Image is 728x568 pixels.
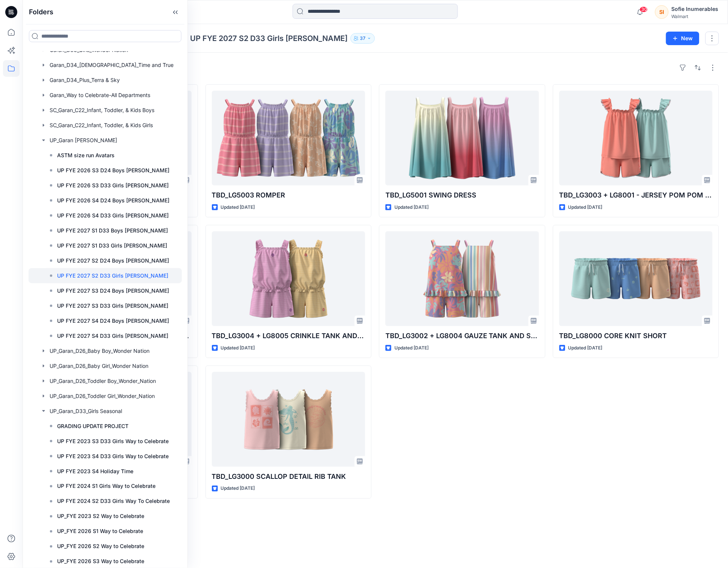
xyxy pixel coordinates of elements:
a: TBD_LG3003 + LG8001 - JERSEY POM POM KNIT SET [559,91,713,185]
p: UP FYE 2027 S2 D33 Girls [PERSON_NAME] [190,33,347,44]
a: TBD_LG5001 SWING DRESS [385,91,539,185]
p: Updated [DATE] [568,204,603,211]
p: UP FYE 2023 S3 D33 Girls Way to Celebrate [57,437,169,446]
div: SI [655,5,669,19]
p: Updated [DATE] [568,344,603,352]
p: TBD_LG5003 ROMPER [212,190,366,200]
p: Updated [DATE] [221,344,255,352]
p: UP FYE 2026 S4 D33 Girls [PERSON_NAME] [57,211,169,220]
p: UP FYE 2027 S4 D24 Boys [PERSON_NAME] [57,316,169,325]
button: 37 [350,33,375,44]
a: TBD_LG5003 ROMPER [212,91,366,185]
div: Walmart [672,14,719,19]
p: Updated [DATE] [394,204,429,211]
p: UP FYE 2026 S4 D24 Boys [PERSON_NAME] [57,196,169,205]
p: UP FYE 2026 S3 D24 Boys [PERSON_NAME] [57,166,169,175]
p: 37 [360,34,366,43]
p: Updated [DATE] [394,344,429,352]
p: UP FYE 2023 S4 D33 Girls Way to Celebrate [57,452,169,461]
p: UP FYE 2027 S2 D33 Girls [PERSON_NAME] [57,271,168,280]
p: Updated [DATE] [221,485,255,493]
a: TBD_LG3004 + LG8005 CRINKLE TANK AND SHORT KNIT SET [212,231,366,326]
p: ASTM size run Avatars [57,151,115,160]
p: UP_FYE 2026 S2 Way to Celebrate [57,542,144,551]
p: UP FYE 2027 S3 D24 Boys [PERSON_NAME] [57,286,169,295]
p: TBD_LG3000 SCALLOP DETAIL RIB TANK [212,471,366,482]
p: UP_FYE 2026 S1 Way to Celebrate [57,527,143,536]
p: GRADING UPDATE PROJECT [57,422,128,431]
p: TBD_LG5001 SWING DRESS [385,190,539,200]
p: UP FYE 2023 S4 Holiday Time [57,467,133,476]
p: UP FYE 2027 S4 D33 Girls [PERSON_NAME] [57,331,168,340]
p: TBD_LG3002 + LG8004 GAUZE TANK AND SHORT SET [385,331,539,341]
p: UP FYE 2024 S1 Girls Way to Celebrate [57,482,156,491]
button: New [666,32,699,45]
div: Sofie Inumerables [672,5,719,14]
p: TBD_LG8000 CORE KNIT SHORT [559,331,713,341]
p: UP FYE 2027 S3 D33 Girls [PERSON_NAME] [57,301,168,310]
a: TBD_LG8000 CORE KNIT SHORT [559,231,713,326]
span: 30 [640,6,648,12]
p: UP FYE 2027 S1 D33 Girls [PERSON_NAME] [57,241,167,250]
p: UP_FYE 2023 S2 Way to Celebrate [57,512,144,521]
p: UP_FYE 2026 S3 Way to Celebrate [57,557,144,566]
p: Updated [DATE] [221,204,255,211]
a: TBD_LG3000 SCALLOP DETAIL RIB TANK [212,372,366,467]
p: UP FYE 2027 S1 D33 Boys [PERSON_NAME] [57,226,168,235]
p: UP FYE 2026 S3 D33 Girls [PERSON_NAME] [57,181,169,190]
p: UP FYE 2027 S2 D24 Boys [PERSON_NAME] [57,256,169,265]
p: TBD_LG3004 + LG8005 CRINKLE TANK AND SHORT KNIT SET [212,331,366,341]
a: TBD_LG3002 + LG8004 GAUZE TANK AND SHORT SET [385,231,539,326]
p: UP FYE 2024 S2 D33 Girls Way To Celebrate [57,497,170,506]
p: TBD_LG3003 + LG8001 - JERSEY POM POM KNIT SET [559,190,713,200]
